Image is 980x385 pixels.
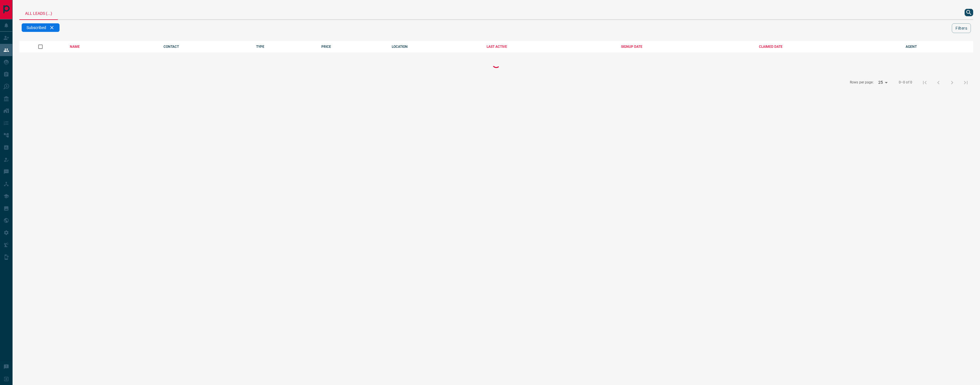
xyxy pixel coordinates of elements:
[70,45,155,49] div: NAME
[19,6,58,20] div: All Leads (...)
[487,45,612,49] div: LAST ACTIVE
[759,45,897,49] div: CLAIMED DATE
[906,45,973,49] div: AGENT
[899,80,912,85] p: 0–0 of 0
[850,80,874,85] p: Rows per page:
[965,9,973,16] button: search button
[952,23,971,33] button: Filters
[256,45,313,49] div: TYPE
[621,45,750,49] div: SIGNUP DATE
[26,25,46,30] span: Subscribed
[321,45,383,49] div: PRICE
[22,23,60,32] div: Subscribed
[392,45,478,49] div: LOCATION
[164,45,248,49] div: CONTACT
[876,78,890,87] div: 25
[468,58,525,69] div: Loading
